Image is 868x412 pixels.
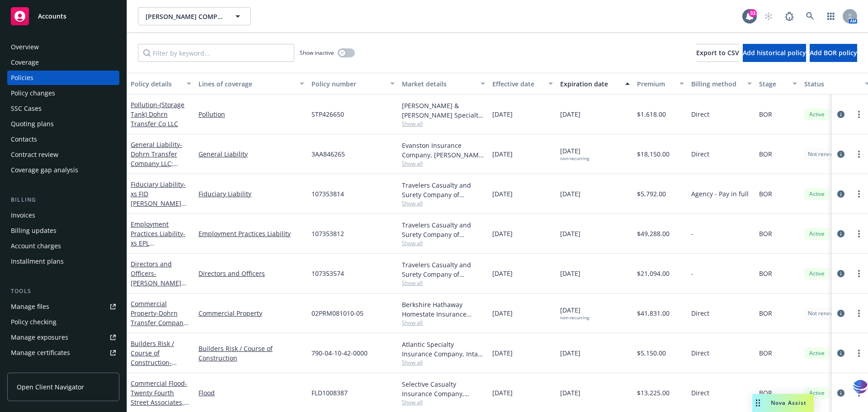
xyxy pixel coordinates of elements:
a: Billing updates [7,223,119,238]
span: [DATE] [492,308,513,318]
span: - [PERSON_NAME] Companies Inc [131,269,186,297]
span: Direct [691,308,709,318]
span: Active [808,190,826,198]
a: Fiduciary Liability [198,189,304,199]
a: more [854,308,864,319]
a: Builders Risk / Course of Construction [198,344,304,363]
span: [DATE] [560,189,580,199]
a: Commercial Property [131,299,187,355]
div: Billing updates [11,223,57,238]
a: Fiduciary Liability [131,180,186,217]
span: $1,618.00 [637,109,666,119]
span: Direct [691,388,709,398]
span: $49,288.00 [637,229,670,238]
a: more [854,228,864,239]
span: Add historical policy [743,48,806,57]
span: Active [808,389,826,397]
a: more [854,189,864,199]
a: Policy checking [7,315,119,329]
span: BOR [759,308,772,318]
a: Directors and Officers [198,269,304,278]
span: 107353812 [311,229,344,238]
span: Not renewing [808,309,842,317]
span: 107353814 [311,189,344,199]
div: Account charges [11,239,61,253]
span: $21,094.00 [637,269,670,278]
div: SSC Cases [11,101,42,116]
div: Selective Casualty Insurance Company, Selective Insurance Group [402,379,485,398]
img: svg+xml;base64,PHN2ZyB3aWR0aD0iMzQiIGhlaWdodD0iMzQiIHZpZXdCb3g9IjAgMCAzNCAzNCIgZmlsbD0ibm9uZSIgeG... [853,378,868,395]
div: Coverage [11,55,39,70]
span: [DATE] [492,189,513,199]
span: 790-04-10-42-0000 [311,348,368,358]
a: Search [801,7,819,25]
span: [DATE] [560,348,580,358]
a: Directors and Officers [131,260,181,297]
span: Active [808,110,826,118]
div: Policy details [131,79,181,89]
button: Add BOR policy [810,44,857,62]
span: - (Storage Tank) Dohrn Transfer Co LLC [131,100,184,128]
button: Premium [633,73,688,95]
a: General Liability [198,149,304,159]
button: Billing method [688,73,755,95]
button: Expiration date [557,73,633,95]
a: Manage certificates [7,346,119,360]
a: Accounts [7,4,119,29]
div: Travelers Casualty and Surety Company of America, Travelers Insurance [402,260,485,279]
a: circleInformation [835,388,846,398]
span: BOR [759,109,772,119]
a: more [854,348,864,359]
button: Export to CSV [696,44,739,62]
a: circleInformation [835,149,846,160]
span: Open Client Navigator [17,382,84,392]
span: Active [808,270,826,278]
a: Pollution [131,100,184,128]
button: Nova Assist [752,394,814,412]
span: Accounts [38,13,66,20]
span: BOR [759,388,772,398]
span: $41,831.00 [637,308,670,318]
span: Direct [691,149,709,159]
a: Policies [7,71,119,85]
button: Lines of coverage [195,73,308,95]
div: Policy checking [11,315,57,329]
div: 33 [749,9,757,17]
a: Manage files [7,299,119,314]
a: Manage exposures [7,330,119,345]
a: Employment Practices Liability [131,220,185,266]
a: Commercial Property [198,308,304,318]
span: Show all [402,160,485,167]
span: [DATE] [492,348,513,358]
span: Show all [402,398,485,406]
a: Start snowing [759,7,778,25]
div: Manage files [11,299,49,314]
div: Effective date [492,79,543,89]
span: [DATE] [560,109,580,119]
div: non-recurring [560,156,589,161]
span: Agency - Pay in full [691,189,749,199]
div: Evanston Insurance Company, [PERSON_NAME] Insurance [402,141,485,160]
a: more [854,268,864,279]
span: [DATE] [560,388,580,398]
a: circleInformation [835,308,846,319]
div: Coverage gap analysis [11,163,78,177]
a: Employment Practices Liability [198,229,304,238]
a: Invoices [7,208,119,223]
button: Add historical policy [743,44,806,62]
span: FLD1008387 [311,388,348,398]
a: Builders Risk / Course of Construction [131,339,184,386]
span: [DATE] [492,109,513,119]
span: [DATE] [560,305,589,321]
div: Market details [402,79,475,89]
div: Contract review [11,147,58,162]
span: Export to CSV [696,48,739,57]
span: BOR [759,229,772,238]
a: Account charges [7,239,119,253]
span: - [691,269,693,278]
span: $13,225.00 [637,388,670,398]
button: Policy details [127,73,195,95]
span: - Dohrn Transfer Company LLC; [PERSON_NAME] Companies Inc [131,309,189,355]
div: Berkshire Hathaway Homestate Insurance Company, Berkshire Hathaway Homestate Companies (BHHC) [402,300,485,319]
